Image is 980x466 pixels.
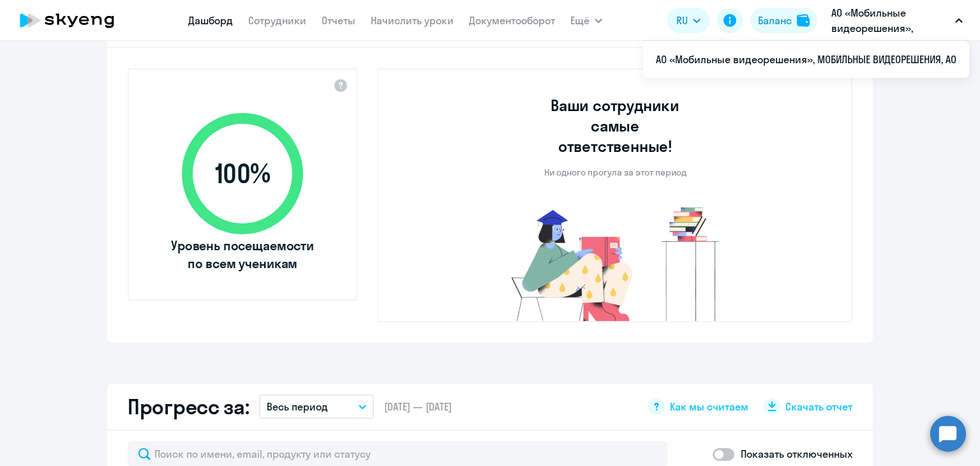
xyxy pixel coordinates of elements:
a: Документооборот [469,14,555,27]
span: [DATE] — [DATE] [384,400,452,414]
span: RU [676,13,688,28]
button: Ещё [570,8,602,33]
img: balance [797,14,810,27]
p: Весь период [267,399,328,414]
span: Как мы считаем [670,400,748,414]
button: RU [667,8,709,33]
span: Ещё [570,13,590,28]
a: Сотрудники [248,14,306,27]
h2: Прогресс за: [128,394,249,419]
h3: Ваши сотрудники самые ответственные! [533,95,697,156]
p: АО «Мобильные видеорешения», МОБИЛЬНЫЕ ВИДЕОРЕШЕНИЯ, АО [831,5,950,36]
a: Начислить уроки [371,14,454,27]
span: Уровень посещаемости по всем ученикам [169,237,316,273]
p: Ни одного прогула за этот период [544,167,687,178]
button: Балансbalance [750,8,817,33]
span: Скачать отчет [785,400,852,414]
a: Дашборд [188,14,233,27]
img: no-truants [487,204,743,321]
span: 100 % [169,158,316,189]
button: АО «Мобильные видеорешения», МОБИЛЬНЫЕ ВИДЕОРЕШЕНИЯ, АО [825,5,969,36]
div: Баланс [758,13,792,28]
p: Показать отключенных [741,446,852,462]
button: Весь период [259,395,374,419]
ul: Ещё [643,41,969,78]
a: Отчеты [322,14,355,27]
